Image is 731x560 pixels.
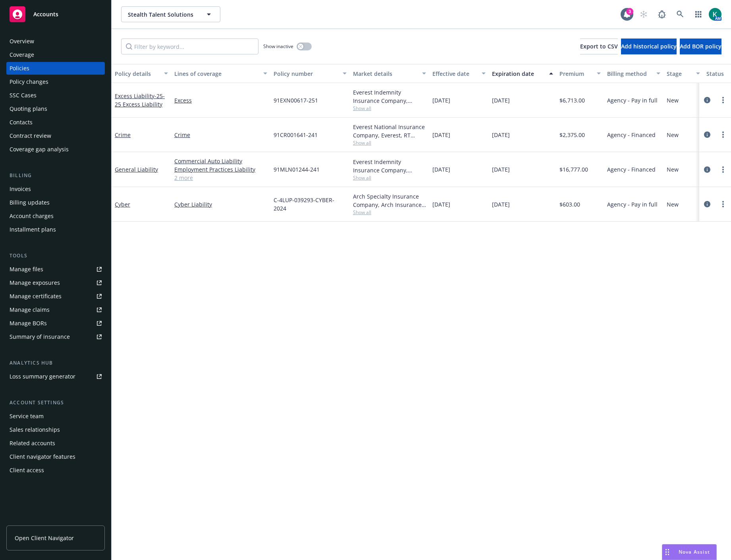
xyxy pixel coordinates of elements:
[6,116,105,129] a: Contacts
[432,165,450,174] span: [DATE]
[10,370,75,383] div: Loss summary generator
[492,165,510,174] span: [DATE]
[6,223,105,236] a: Installment plans
[492,96,510,104] span: [DATE]
[10,317,47,330] div: Manage BORs
[672,6,688,22] a: Search
[174,174,267,182] a: 2 more
[662,544,717,560] button: Nova Assist
[10,183,31,195] div: Invoices
[353,105,426,112] span: Show all
[6,3,105,25] a: Accounts
[636,6,652,22] a: Start snowing
[6,437,105,450] a: Related accounts
[559,200,580,209] span: $603.00
[10,450,75,463] div: Client navigator features
[10,35,34,48] div: Overview
[274,96,318,104] span: 91EXN00617-251
[679,548,710,555] span: Nova Assist
[6,276,105,289] a: Manage exposures
[6,196,105,209] a: Billing updates
[667,70,691,78] div: Stage
[353,88,426,105] div: Everest Indemnity Insurance Company, Everest, RT Specialty Insurance Services, LLC (RSG Specialty...
[353,158,426,174] div: Everest Indemnity Insurance Company, Everest, RT Specialty Insurance Services, LLC (RSG Specialty...
[580,39,618,54] button: Export to CSV
[6,359,105,367] div: Analytics hub
[556,64,604,83] button: Premium
[6,399,105,407] div: Account settings
[6,303,105,316] a: Manage claims
[10,464,44,477] div: Client access
[702,165,712,174] a: circleInformation
[607,131,656,139] span: Agency - Financed
[667,165,679,174] span: New
[353,192,426,209] div: Arch Specialty Insurance Company, Arch Insurance Company, Coalition Insurance Solutions (MGA)
[429,64,489,83] button: Effective date
[559,165,588,174] span: $16,777.00
[10,210,54,222] div: Account charges
[10,48,34,61] div: Coverage
[121,39,258,54] input: Filter by keyword...
[607,70,652,78] div: Billing method
[115,92,165,108] a: Excess Liability
[10,143,69,156] div: Coverage gap analysis
[690,6,706,22] a: Switch app
[353,209,426,216] span: Show all
[432,70,477,78] div: Effective date
[128,10,197,19] span: Stealth Talent Solutions
[6,317,105,330] a: Manage BORs
[10,223,56,236] div: Installment plans
[353,70,417,78] div: Market details
[33,11,58,17] span: Accounts
[10,196,50,209] div: Billing updates
[718,165,728,174] a: more
[10,303,50,316] div: Manage claims
[115,70,159,78] div: Policy details
[174,157,267,165] a: Commercial Auto Liability
[607,96,658,104] span: Agency - Pay in full
[270,64,350,83] button: Policy number
[174,96,267,104] a: Excess
[680,42,721,50] span: Add BOR policy
[10,75,48,88] div: Policy changes
[432,200,450,209] span: [DATE]
[654,6,670,22] a: Report a Bug
[174,70,258,78] div: Lines of coverage
[115,131,131,139] a: Crime
[559,70,592,78] div: Premium
[6,102,105,115] a: Quoting plans
[353,123,426,139] div: Everest National Insurance Company, Everest, RT Specialty Insurance Services, LLC (RSG Specialty,...
[10,290,62,303] div: Manage certificates
[489,64,556,83] button: Expiration date
[607,165,656,174] span: Agency - Financed
[718,130,728,139] a: more
[112,64,171,83] button: Policy details
[263,43,293,50] span: Show inactive
[10,129,51,142] div: Contract review
[667,96,679,104] span: New
[274,165,320,174] span: 91MLN01244-241
[353,139,426,146] span: Show all
[174,165,267,174] a: Employment Practices Liability
[667,131,679,139] span: New
[6,423,105,436] a: Sales relationships
[353,174,426,181] span: Show all
[626,8,633,15] div: 3
[10,102,47,115] div: Quoting plans
[10,62,29,75] div: Policies
[559,131,585,139] span: $2,375.00
[702,199,712,209] a: circleInformation
[621,39,677,54] button: Add historical policy
[171,64,270,83] button: Lines of coverage
[718,199,728,209] a: more
[492,70,544,78] div: Expiration date
[274,70,338,78] div: Policy number
[6,450,105,463] a: Client navigator features
[15,534,74,542] span: Open Client Navigator
[662,545,672,560] div: Drag to move
[604,64,663,83] button: Billing method
[115,166,158,173] a: General Liability
[432,131,450,139] span: [DATE]
[6,89,105,102] a: SSC Cases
